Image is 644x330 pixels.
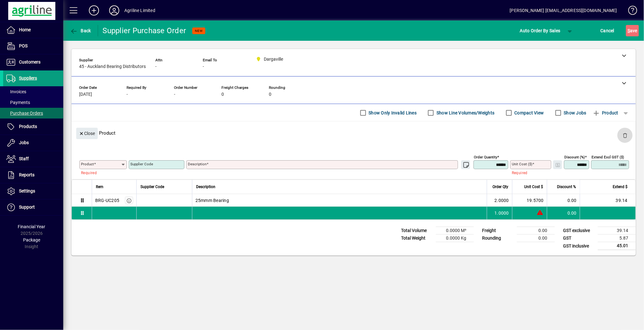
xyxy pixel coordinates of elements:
[127,92,128,97] span: -
[598,242,636,250] td: 45.01
[513,110,544,116] label: Compact View
[628,28,630,33] span: S
[3,135,63,151] a: Jobs
[547,194,580,207] td: 0.00
[591,155,624,159] mat-label: Extend excl GST ($)
[63,25,98,36] app-page-header-button: Back
[84,5,104,16] button: Add
[560,242,598,250] td: GST inclusive
[3,183,63,199] a: Settings
[3,86,63,97] a: Invoices
[436,227,474,235] td: 0.0000 M³
[19,188,35,193] span: Settings
[3,97,63,108] a: Payments
[96,183,103,190] span: Item
[487,194,512,207] td: 2.0000
[617,132,633,138] app-page-header-button: Delete
[564,155,585,159] mat-label: Discount (%)
[23,237,40,242] span: Package
[221,92,224,97] span: 0
[492,183,508,190] span: Order Qty
[517,227,555,235] td: 0.00
[3,22,63,38] a: Home
[557,183,576,190] span: Discount %
[130,162,153,166] mat-label: Supplier Code
[398,227,436,235] td: Total Volume
[479,235,517,242] td: Rounding
[626,25,639,36] button: Save
[95,197,119,204] div: BRG-UC205
[560,235,598,242] td: GST
[601,26,615,36] span: Cancel
[19,43,28,48] span: POS
[79,64,146,69] span: 45 - Auckland Bearing Distributors
[520,26,560,36] span: Auto Order By Sales
[76,128,98,139] button: Close
[19,27,31,32] span: Home
[19,59,40,64] span: Customers
[19,172,34,177] span: Reports
[3,151,63,167] a: Staff
[435,110,494,116] label: Show Line Volumes/Weights
[3,38,63,54] a: POS
[19,140,29,145] span: Jobs
[3,199,63,215] a: Support
[368,110,417,116] label: Show Only Invalid Lines
[580,194,635,207] td: 39.14
[436,235,474,242] td: 0.0000 Kg
[6,89,26,94] span: Invoices
[75,130,99,136] app-page-header-button: Close
[103,26,186,36] div: Supplier Purchase Order
[19,124,37,129] span: Products
[512,169,546,176] mat-error: Required
[547,207,580,219] td: 0.00
[269,92,271,97] span: 0
[3,108,63,119] a: Purchase Orders
[398,235,436,242] td: Total Weight
[68,25,93,36] button: Back
[512,194,547,207] td: 19.5700
[140,183,164,190] span: Supplier Code
[487,207,512,219] td: 1.0000
[196,183,215,190] span: Description
[617,128,633,143] button: Delete
[479,227,517,235] td: Freight
[104,5,124,16] button: Profile
[3,54,63,70] a: Customers
[174,92,175,97] span: -
[510,5,617,15] div: [PERSON_NAME] [EMAIL_ADDRESS][DOMAIN_NAME]
[195,29,203,33] span: NEW
[71,121,636,144] div: Product
[70,28,91,33] span: Back
[155,64,157,69] span: -
[79,128,95,139] span: Close
[517,235,555,242] td: 0.00
[79,92,92,97] span: [DATE]
[613,183,628,190] span: Extend $
[524,183,543,190] span: Unit Cost $
[598,227,636,235] td: 39.14
[598,235,636,242] td: 5.87
[3,119,63,135] a: Products
[623,1,636,22] a: Knowledge Base
[19,156,29,161] span: Staff
[188,162,207,166] mat-label: Description
[18,224,46,229] span: Financial Year
[628,26,637,36] span: ave
[560,227,598,235] td: GST exclusive
[6,111,43,116] span: Purchase Orders
[124,5,155,15] div: Agriline Limited
[81,169,122,176] mat-error: Required
[512,162,532,166] mat-label: Unit Cost ($)
[19,76,37,81] span: Suppliers
[6,100,30,105] span: Payments
[81,162,94,166] mat-label: Product
[599,25,616,36] button: Cancel
[195,197,229,204] span: 25mmm Bearing
[203,64,204,69] span: -
[474,155,497,159] mat-label: Order Quantity
[3,167,63,183] a: Reports
[19,205,35,210] span: Support
[517,25,564,36] button: Auto Order By Sales
[563,110,586,116] label: Show Jobs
